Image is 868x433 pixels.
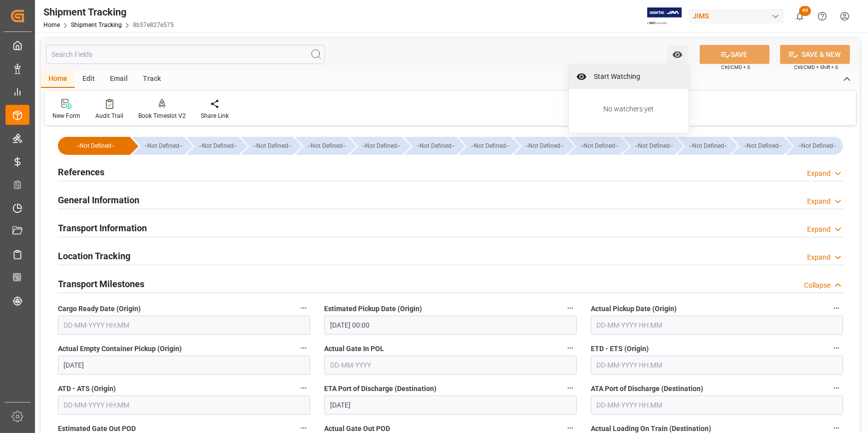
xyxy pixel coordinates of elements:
div: Track [135,71,168,88]
span: Actual Pickup Date (Origin) [591,304,677,314]
div: --Not Defined-- [296,137,348,155]
input: DD-MM-YYYY HH:MM [591,356,843,375]
a: Shipment Tracking [71,21,122,28]
div: --Not Defined-- [469,137,511,155]
span: Estimated Pickup Date (Origin) [324,304,422,314]
a: Home [43,21,60,28]
span: Actual Empty Container Pickup (Origin) [58,344,182,354]
button: Actual Pickup Date (Origin) [830,302,843,315]
span: ATA Port of Discharge (Destination) [591,384,703,394]
div: --Not Defined-- [58,137,130,155]
button: close menu [667,45,688,64]
div: --Not Defined-- [623,137,675,155]
div: --Not Defined-- [732,137,784,155]
div: --Not Defined-- [459,137,511,155]
div: --Not Defined-- [68,137,123,155]
div: --Not Defined-- [677,137,729,155]
div: New Form [52,111,80,120]
span: Actual Gate In POL [324,344,384,354]
div: Share Link [201,111,229,120]
div: --Not Defined-- [241,137,293,155]
span: Ctrl/CMD + S [721,63,750,71]
div: --Not Defined-- [197,137,239,155]
button: SAVE [700,45,770,64]
div: Audit Trail [95,111,123,120]
h2: Transport Milestones [58,277,144,291]
div: Expand [807,196,831,207]
div: Expand [807,224,831,235]
div: --Not Defined-- [350,137,402,155]
input: DD-MM-YYYY HH:MM [591,396,843,415]
div: --Not Defined-- [578,137,620,155]
span: ATD - ATS (Origin) [58,384,116,394]
input: DD-MM-YYYY HH:MM [591,316,843,335]
input: Search Fields [46,45,325,64]
img: Exertis%20JAM%20-%20Email%20Logo.jpg_1722504956.jpg [647,7,682,25]
div: --Not Defined-- [514,137,566,155]
span: 49 [799,6,811,16]
div: Expand [807,252,831,263]
input: DD-MM-YYYY HH:MM [324,316,576,335]
span: ETA Port of Discharge (Destination) [324,384,436,394]
div: No watchers yet [569,89,689,129]
div: Home [41,71,75,88]
div: --Not Defined-- [796,137,838,155]
button: ATD - ATS (Origin) [297,382,310,395]
input: DD-MM-YYYY [324,396,576,415]
div: --Not Defined-- [633,137,675,155]
div: JIMS [689,9,785,23]
div: Edit [75,71,102,88]
h2: Transport Information [58,221,147,235]
button: Estimated Pickup Date (Origin) [564,302,577,315]
div: --Not Defined-- [415,137,456,155]
button: ETA Port of Discharge (Destination) [564,382,577,395]
button: Cargo Ready Date (Origin) [297,302,310,315]
h2: References [58,165,104,179]
div: --Not Defined-- [742,137,784,155]
div: --Not Defined-- [187,137,239,155]
div: --Not Defined-- [132,137,184,155]
button: ATA Port of Discharge (Destination) [830,382,843,395]
div: Expand [807,168,831,179]
div: --Not Defined-- [687,137,729,155]
span: Cargo Ready Date (Origin) [58,304,141,314]
div: Book Timeslot V2 [138,111,186,120]
button: show 49 new notifications [789,5,811,27]
div: --Not Defined-- [142,137,184,155]
div: Collapse [804,280,831,291]
span: ETD - ETS (Origin) [591,344,649,354]
div: Email [102,71,135,88]
input: DD-MM-YYYY [58,356,310,375]
input: DD-MM-YYYY HH:MM [58,316,310,335]
button: JIMS [689,6,789,25]
h2: General Information [58,193,139,207]
input: DD-MM-YYYY [324,356,576,375]
button: Actual Gate In POL [564,342,577,355]
button: Help Center [811,5,834,27]
div: --Not Defined-- [405,137,456,155]
button: ETD - ETS (Origin) [830,342,843,355]
h2: Location Tracking [58,249,130,263]
button: Actual Empty Container Pickup (Origin) [297,342,310,355]
div: --Not Defined-- [786,137,843,155]
div: --Not Defined-- [306,137,348,155]
input: DD-MM-YYYY HH:MM [58,396,310,415]
span: Ctrl/CMD + Shift + S [794,63,838,71]
div: Shipment Tracking [43,4,174,19]
span: Start Watching [590,71,681,82]
div: --Not Defined-- [568,137,620,155]
div: --Not Defined-- [251,137,293,155]
div: --Not Defined-- [360,137,402,155]
button: SAVE & NEW [780,45,850,64]
div: --Not Defined-- [524,137,566,155]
